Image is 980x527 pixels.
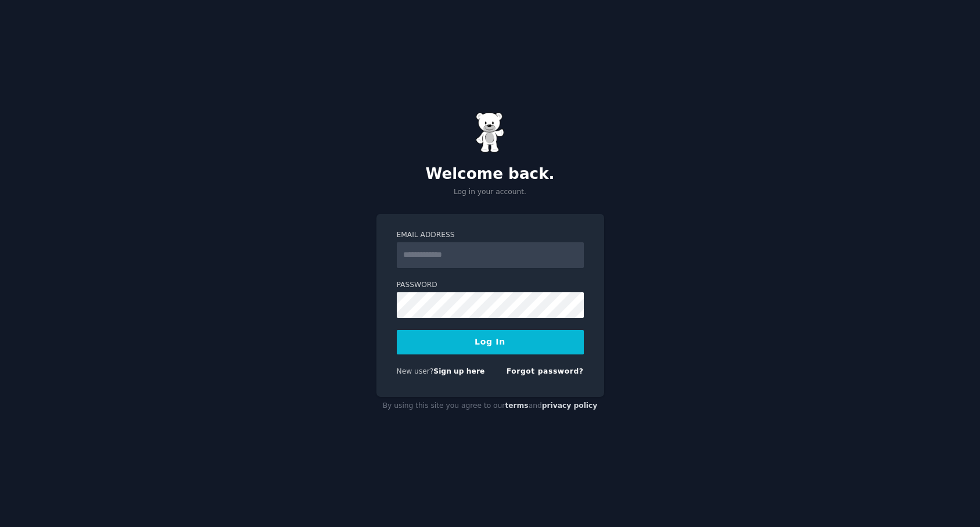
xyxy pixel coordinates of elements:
a: Sign up here [433,367,484,375]
a: Forgot password? [507,367,584,375]
a: privacy policy [542,401,598,410]
a: terms [505,401,528,410]
button: Log In [397,330,584,354]
img: Gummy Bear [476,112,505,153]
p: Log in your account. [376,187,604,198]
h2: Welcome back. [376,165,604,184]
span: New user? [397,367,434,375]
div: By using this site you agree to our and [376,397,604,415]
label: Password [397,280,584,291]
label: Email Address [397,230,584,241]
